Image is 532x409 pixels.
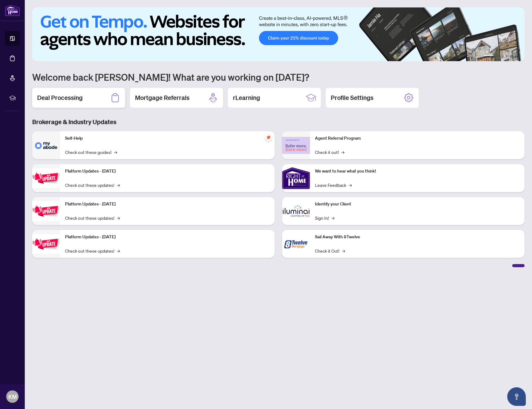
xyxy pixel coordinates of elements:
span: → [114,149,117,155]
a: Check it out!→ [315,149,344,155]
h2: Mortgage Referrals [135,93,190,102]
img: Slide 0 [32,7,525,61]
img: logo [5,5,20,16]
button: 1 [484,55,494,57]
span: → [117,247,120,254]
span: pushpin [265,134,272,141]
a: Check out these updates!→ [65,182,120,188]
img: Agent Referral Program [282,137,310,154]
p: Agent Referral Program [315,135,520,142]
img: Sail Away With 8Twelve [282,230,310,258]
button: 4 [506,55,508,57]
p: We want to hear what you think! [315,168,520,175]
a: Sign In!→ [315,214,334,221]
h1: Welcome back [PERSON_NAME]! What are you working on [DATE]? [32,71,525,83]
a: Check out these guides!→ [65,149,117,155]
img: Self-Help [32,131,60,159]
button: 5 [511,55,513,57]
a: Check it Out!→ [315,247,345,254]
button: 2 [496,55,499,57]
img: Platform Updates - July 8, 2025 [32,201,60,221]
button: 3 [501,55,504,57]
span: → [342,247,345,254]
span: KM [8,392,17,401]
a: Check out these updates!→ [65,214,120,221]
img: Identify your Client [282,197,310,225]
p: Sail Away With 8Twelve [315,234,520,240]
h2: Deal Processing [37,93,83,102]
button: Open asap [507,387,526,406]
h2: rLearning [233,93,260,102]
a: Check out these updates!→ [65,247,120,254]
span: → [117,214,120,221]
p: Identify your Client [315,201,520,208]
p: Self-Help [65,135,270,142]
a: Leave Feedback→ [315,182,352,188]
img: Platform Updates - July 21, 2025 [32,169,60,188]
p: Platform Updates - [DATE] [65,201,270,208]
h3: Brokerage & Industry Updates [32,118,525,126]
h2: Profile Settings [331,93,373,102]
img: We want to hear what you think! [282,164,310,192]
span: → [341,149,344,155]
p: Platform Updates - [DATE] [65,234,270,240]
button: 6 [516,55,518,57]
p: Platform Updates - [DATE] [65,168,270,175]
span: → [349,182,352,188]
span: → [117,182,120,188]
span: → [331,214,334,221]
img: Platform Updates - June 23, 2025 [32,234,60,254]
